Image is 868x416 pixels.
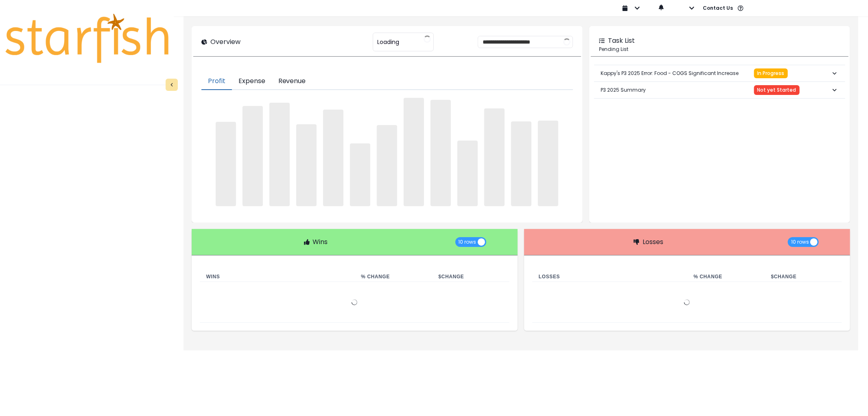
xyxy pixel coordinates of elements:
th: $ Change [765,272,842,282]
span: ‌ [216,122,236,206]
span: ‌ [538,121,558,206]
button: Expense [232,73,272,90]
th: % Change [354,272,432,282]
th: $ Change [432,272,509,282]
span: 10 rows [459,237,477,247]
span: Loading [377,33,399,51]
p: P3 2025 Summary [601,80,646,100]
span: ‌ [404,98,424,206]
span: In Progress [757,70,785,76]
span: Not yet Started [757,87,796,93]
span: ‌ [457,141,478,206]
span: 10 rows [791,237,809,247]
p: Task List [608,36,635,46]
button: Revenue [272,73,313,90]
th: Wins [200,272,355,282]
span: ‌ [323,110,343,206]
th: Losses [532,272,687,282]
span: ‌ [350,143,370,206]
button: Profit [201,73,232,90]
span: ‌ [377,125,397,207]
span: ‌ [269,103,290,207]
p: Kappy's P3 2025 Error: Food - COGS Significant Increase [601,63,739,84]
p: Pending List [599,46,840,53]
span: ‌ [431,100,451,206]
p: Overview [210,37,241,47]
button: Kappy's P3 2025 Error: Food - COGS Significant IncreaseIn Progress [594,65,845,81]
span: ‌ [511,121,531,206]
span: ‌ [484,108,505,206]
p: Losses [643,237,663,247]
button: P3 2025 SummaryNot yet Started [594,82,845,98]
span: ‌ [296,124,317,206]
p: Wins [313,237,328,247]
th: % Change [687,272,764,282]
span: ‌ [243,106,263,206]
